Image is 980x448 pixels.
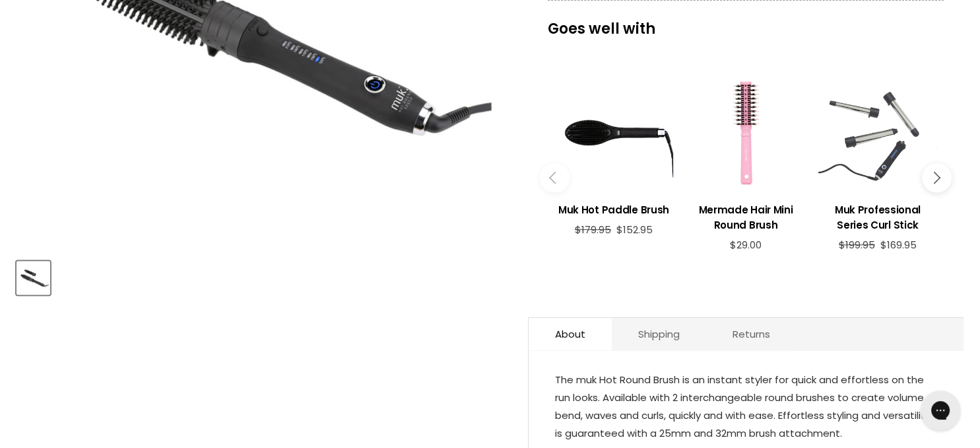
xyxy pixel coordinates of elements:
p: The muk Hot Round Brush is an instant styler for quick and effortless on the run looks. Available... [555,371,937,445]
h3: Muk Professional Series Curl Stick [818,202,937,233]
iframe: Gorgias live chat messenger [914,386,967,435]
span: $179.95 [575,223,611,237]
a: Returns [706,318,797,350]
a: Shipping [612,318,706,350]
span: $152.95 [616,223,653,237]
img: Muk Interchangeable Hot Brush [18,262,49,293]
span: $199.95 [839,238,875,252]
h3: Mermade Hair Mini Round Brush [686,202,805,233]
a: View product:Muk Professional Series Curl Stick [818,192,937,239]
div: Product thumbnails [15,257,506,295]
a: About [529,318,612,350]
span: $169.95 [880,238,917,252]
button: Muk Interchangeable Hot Brush [16,261,50,295]
h3: Muk Hot Paddle Brush [554,202,673,217]
span: $29.00 [730,238,762,252]
a: View product:Mermade Hair Mini Round Brush [686,192,805,239]
a: View product:Muk Hot Paddle Brush [554,192,673,224]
